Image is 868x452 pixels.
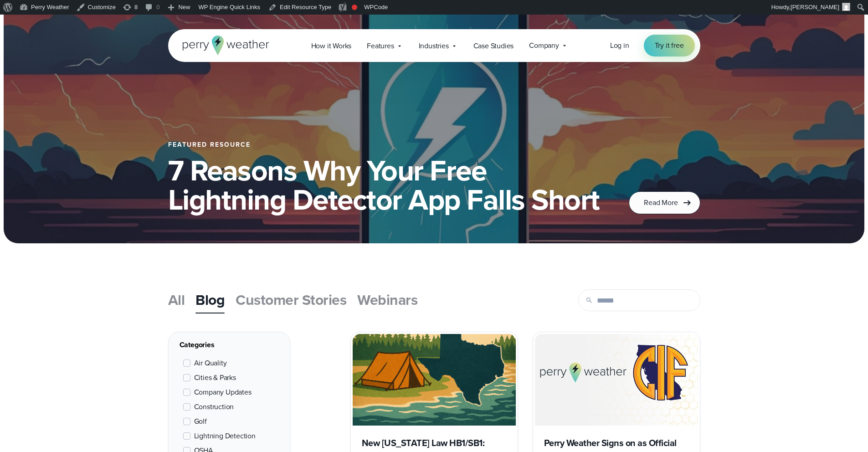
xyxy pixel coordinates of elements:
span: Company [529,40,559,51]
img: Camp Safety Act [353,334,516,426]
a: Customer Stories [236,287,346,313]
span: Blog [195,289,225,311]
span: Golf [194,416,207,427]
div: Categories [180,339,279,350]
a: Try it free [644,35,695,56]
a: Case Studies [466,36,522,55]
div: Focus keyphrase not set [352,5,357,10]
span: Company Updates [194,387,252,398]
span: Read More [644,197,678,208]
span: How it Works [311,41,352,51]
a: Webinars [357,287,417,313]
span: Log in [610,40,629,51]
span: Webinars [357,289,417,311]
a: Read More [629,191,700,214]
a: Log in [610,40,629,51]
span: Customer Stories [236,289,346,311]
span: Case Studies [473,41,514,51]
a: How it Works [303,36,360,55]
a: All [168,287,185,313]
span: Lightning Detection [194,431,256,442]
span: Features [367,41,394,51]
span: All [168,289,185,311]
span: Cities & Parks [194,372,236,383]
img: CIF Perry Weather [535,334,698,426]
span: Construction [194,401,234,412]
span: Industries [419,41,449,51]
span: [PERSON_NAME] [791,4,839,10]
a: Blog [195,287,225,313]
h1: 7 Reasons Why Your Free Lightning Detector App Falls Short [168,156,607,214]
span: Air Quality [194,358,227,369]
div: Featured Resource [168,141,607,149]
span: Try it free [655,40,684,51]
